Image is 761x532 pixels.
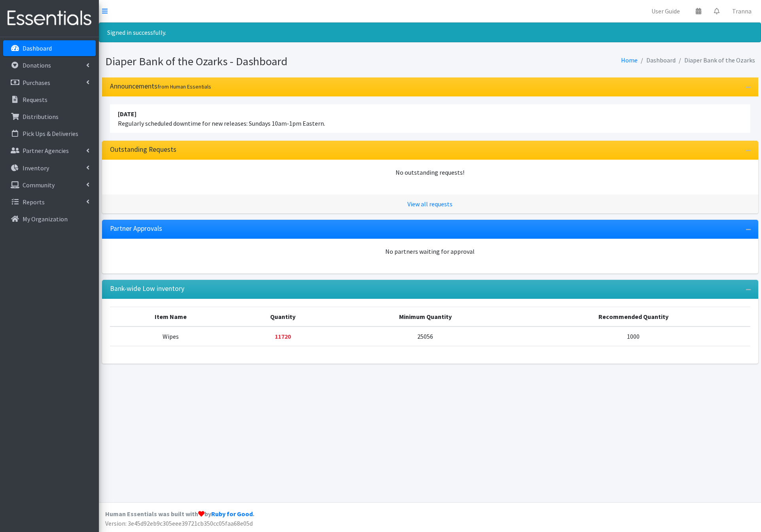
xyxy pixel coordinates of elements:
a: Dashboard [3,40,96,56]
p: Dashboard [23,44,52,52]
p: Purchases [23,79,50,87]
h3: Announcements [110,82,211,91]
th: Minimum Quantity [334,307,517,326]
li: Dashboard [638,55,676,66]
h3: Partner Approvals [110,224,162,233]
a: Tranna [726,3,758,19]
th: Item Name [110,307,232,326]
div: No partners waiting for approval [110,247,750,256]
a: Reports [3,194,96,210]
td: Wipes [110,326,232,346]
strong: Below minimum quantity [275,332,291,340]
a: Requests [3,92,96,108]
p: Distributions [23,113,59,121]
a: Purchases [3,75,96,91]
div: No outstanding requests! [110,168,750,177]
th: Quantity [232,307,334,326]
p: Reports [23,198,45,206]
span: Version: 3e45d92eb9c305eee39721cb350cc05faa68e05d [105,519,253,527]
a: Home [621,56,638,64]
small: from Human Essentials [157,83,211,90]
a: My Organization [3,211,96,227]
h3: Bank-wide Low inventory [110,285,184,293]
td: 25056 [334,326,517,346]
p: Requests [23,96,47,104]
th: Recommended Quantity [517,307,750,326]
div: Signed in successfully. [99,23,761,42]
a: User Guide [645,3,686,19]
a: Distributions [3,109,96,125]
td: 1000 [517,326,750,346]
p: Pick Ups & Deliveries [23,130,78,138]
a: Ruby for Good [211,510,253,518]
h1: Diaper Bank of the Ozarks - Dashboard [105,55,427,68]
strong: Human Essentials was built with by . [105,510,254,518]
h3: Outstanding Requests [110,145,176,154]
li: Regularly scheduled downtime for new releases: Sundays 10am-1pm Eastern. [110,104,750,133]
a: Community [3,177,96,193]
li: Diaper Bank of the Ozarks [676,55,755,66]
strong: [DATE] [118,110,136,118]
p: Partner Agencies [23,147,69,155]
img: HumanEssentials [3,5,96,32]
p: Donations [23,61,51,69]
a: Donations [3,57,96,73]
a: Inventory [3,160,96,176]
p: Community [23,181,55,189]
p: Inventory [23,164,49,172]
a: Pick Ups & Deliveries [3,126,96,141]
a: Partner Agencies [3,143,96,158]
a: View all requests [407,200,452,208]
p: My Organization [23,215,68,223]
